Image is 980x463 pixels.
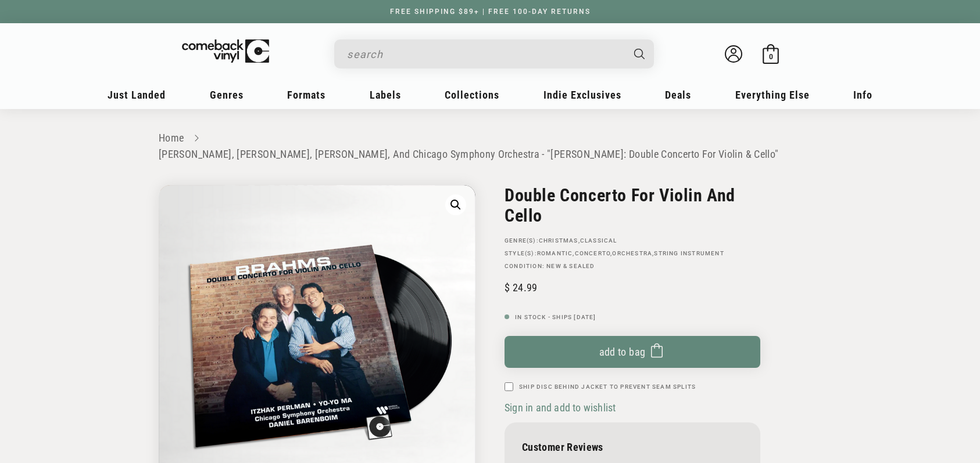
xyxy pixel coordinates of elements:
[769,52,773,61] span: 0
[522,441,743,453] p: Customer Reviews
[159,148,778,160] a: [PERSON_NAME], [PERSON_NAME], [PERSON_NAME], And Chicago Symphony Orchestra - "[PERSON_NAME]: Dou...
[505,336,760,368] button: Add to bag
[159,130,821,164] nav: breadcrumbs
[624,39,656,68] button: Search
[210,89,244,101] span: Genres
[505,314,760,321] p: In Stock - Ships [DATE]
[505,185,760,226] h2: Double Concerto For Violin And Cello
[505,401,619,414] button: Sign in and add to wishlist
[599,346,646,358] span: Add to bag
[505,250,760,257] p: STYLE(S): , , ,
[665,89,691,101] span: Deals
[108,89,166,101] span: Just Landed
[580,237,617,244] a: Classical
[287,89,326,101] span: Formats
[735,89,810,101] span: Everything Else
[505,281,537,294] span: 24.99
[445,89,499,101] span: Collections
[370,89,401,101] span: Labels
[505,263,760,270] p: Condition: New & Sealed
[505,237,760,244] p: GENRE(S): ,
[543,89,621,101] span: Indie Exclusives
[519,382,696,391] label: Ship Disc Behind Jacket To Prevent Seam Splits
[612,250,652,256] a: Orchestra
[853,89,872,101] span: Info
[347,42,623,66] input: search
[575,250,611,256] a: Concerto
[539,237,578,244] a: Christmas
[378,8,602,16] a: FREE SHIPPING $89+ | FREE 100-DAY RETURNS
[537,250,573,256] a: Romantic
[334,39,654,68] div: Search
[654,250,724,256] a: String Instrument
[159,132,184,144] a: Home
[505,281,510,294] span: $
[505,401,616,414] span: Sign in and add to wishlist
